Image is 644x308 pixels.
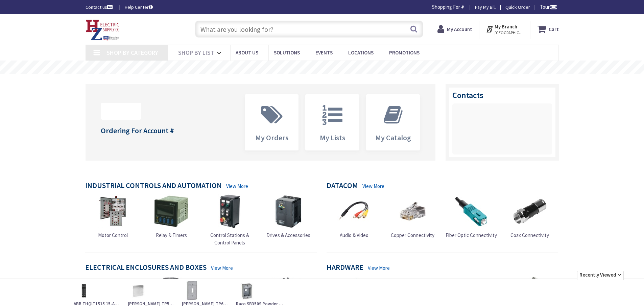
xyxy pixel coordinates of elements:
span: Events [315,49,333,56]
span: Promotions [389,49,420,56]
img: Crouse-Hinds TP618 Steel 1-Gang Flat Utility Box Cover With (1) Toggle Switch Opening 2-1/8-Inch ... [182,281,202,301]
img: Raco SB350S Powder Coated Die Cast Metal 1-Gang Weatherproof Outlet Box 18-Cubic-Inch Taymac® [236,281,256,301]
a: View More [211,264,233,271]
a: View More [362,183,384,190]
span: Solutions [274,49,300,56]
span: Tour [540,4,557,10]
h3: Contacts [452,91,552,100]
a: Quick Order [505,4,530,10]
a: Audio & Video Audio & Video [337,194,371,239]
img: Audio & Video [337,194,371,228]
span: Copper Connectivity [391,232,434,238]
strong: ABB THQLT1515 15-Amp... [74,301,121,307]
a: My Orders [245,95,299,150]
h4: Hardware [327,263,363,273]
span: Control Stations & Control Panels [210,232,249,245]
a: Help Center [125,4,153,10]
span: Relay & Timers [156,232,187,238]
img: Control Stations & Control Panels [213,194,247,228]
a: Cart [537,23,559,35]
a: Fiber Optic Connectivity Fiber Optic Connectivity [446,194,497,239]
h4: Electrical Enclosures and Boxes [85,263,207,273]
span: Shopping For [432,4,460,10]
a: My Lists [306,95,359,150]
strong: # [461,4,464,10]
a: View More [368,264,390,271]
img: ABB THQLT1515 15-Amp Tandem Plug-in Molded Case Breaker [74,281,94,301]
h4: Datacom [327,181,358,191]
a: Relay & Timers Relay & Timers [154,194,188,239]
a: Pay My Bill [475,4,496,10]
img: Drives & Accessories [271,194,305,228]
img: Copper Connectivity [396,194,430,228]
h4: Industrial Controls and Automation [85,181,222,191]
a: ABB THQLT1515 15-Amp... [74,281,121,307]
a: Control Stations & Control Panels Control Stations & Control Panels [202,194,258,246]
span: My Catalog [375,133,411,142]
a: Motor Control Motor Control [96,194,130,239]
a: My Catalog [366,95,420,150]
strong: Raco SB350S Powder C... [236,301,283,307]
img: Motor Control [96,194,130,228]
strong: [PERSON_NAME] TP568 S... [128,301,175,307]
a: View More [226,183,248,190]
a: [PERSON_NAME] TP618 S... [182,281,229,307]
span: My Lists [320,133,345,142]
a: Drives & Accessories Drives & Accessories [266,194,310,239]
div: My Branch [GEOGRAPHIC_DATA], [GEOGRAPHIC_DATA] [486,23,523,35]
a: Contact us [86,4,114,10]
span: Locations [348,49,374,56]
span: About Us [236,49,258,56]
span: Drives & Accessories [266,232,310,238]
a: Copper Connectivity Copper Connectivity [391,194,434,239]
span: Coax Connectivity [510,232,549,238]
h4: Ordering For Account # [101,126,174,135]
span: Motor Control [98,232,128,238]
span: Recently Viewed [577,271,624,280]
a: Raco SB350S Powder C... [236,281,283,307]
span: Fiber Optic Connectivity [446,232,497,238]
span: Audio & Video [340,232,368,238]
strong: My Branch [495,23,517,30]
span: Shop By Category [106,49,158,56]
span: [GEOGRAPHIC_DATA], [GEOGRAPHIC_DATA] [495,30,523,35]
strong: Cart [549,23,559,35]
strong: [PERSON_NAME] TP618 S... [182,301,229,307]
input: What are you looking for? [195,21,423,38]
a: Coax Connectivity Coax Connectivity [510,194,549,239]
rs-layer: Free Same Day Pickup at 8 Locations [263,64,383,71]
span: Shop By List [178,49,214,56]
img: Fiber Optic Connectivity [454,194,488,228]
img: Relay & Timers [154,194,188,228]
a: My Account [437,23,472,35]
img: Coax Connectivity [513,194,547,228]
span: My Orders [255,133,288,142]
strong: My Account [447,26,472,32]
img: HZ Electric Supply [86,20,120,41]
a: [PERSON_NAME] TP568 S... [128,281,175,307]
img: Crouse-Hinds TP568 Steel Flat Square Cover 4-11/16-Inch x 4-11/16-Inch [128,281,148,301]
